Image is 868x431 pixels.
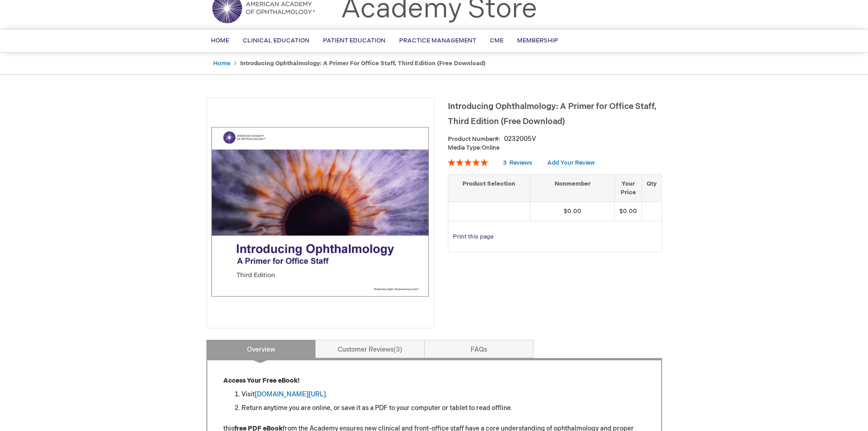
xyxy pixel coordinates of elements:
th: Product Selection [448,174,530,202]
span: Clinical Education [243,37,309,44]
a: Home [213,60,230,67]
a: FAQs [424,340,534,358]
strong: Access Your Free eBook! [223,377,299,384]
a: Overview [206,340,316,358]
a: [DOMAIN_NAME][URL] [255,390,326,398]
p: Online [448,144,662,152]
li: Visit . [241,390,645,399]
span: 3 [503,159,507,166]
a: Add Your Review [547,159,595,166]
a: Print this page [453,231,493,243]
li: Return anytime you are online, or save it as a PDF to your computer or tablet to read offline. [241,404,645,413]
th: Qty [642,174,662,202]
img: Introducing Ophthalmology: A Primer for Office Staff, Third Edition (Free Download) [211,103,429,321]
th: Your Price [615,174,642,202]
a: Customer Reviews3 [315,340,425,358]
span: 3 [394,346,402,353]
strong: Product Number [448,135,500,143]
span: Home [211,37,229,44]
span: CME [490,37,503,44]
th: Nonmember [530,174,615,202]
a: 3 Reviews [503,159,534,166]
td: $0.00 [530,202,615,221]
strong: Media Type: [448,144,482,151]
td: $0.00 [615,202,642,221]
div: 100% [448,159,488,166]
span: Reviews [509,159,532,166]
span: Introducing Ophthalmology: A Primer for Office Staff, Third Edition (Free Download) [448,102,657,126]
span: Membership [517,37,558,44]
div: 0232005V [504,135,536,144]
span: Practice Management [399,37,476,44]
strong: Introducing Ophthalmology: A Primer for Office Staff, Third Edition (Free Download) [240,60,486,67]
span: Patient Education [323,37,385,44]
